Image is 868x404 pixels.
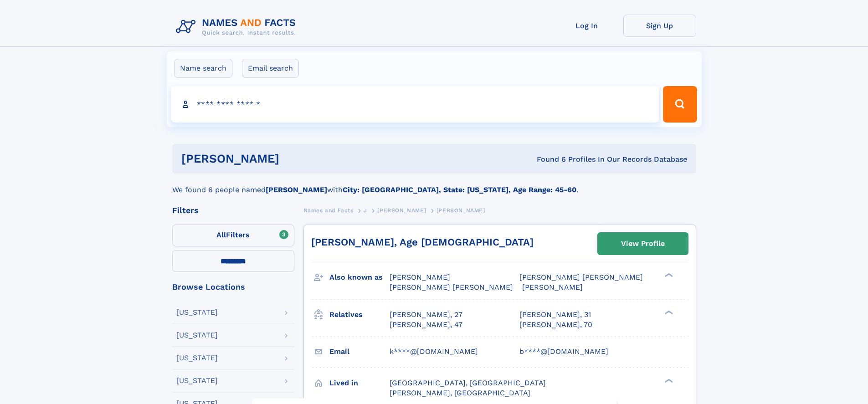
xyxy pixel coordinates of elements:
[172,283,294,291] div: Browse Locations
[329,270,390,285] h3: Also known as
[519,320,592,330] a: [PERSON_NAME], 70
[663,86,697,123] button: Search Button
[437,207,485,214] span: [PERSON_NAME]
[377,207,426,214] span: [PERSON_NAME]
[519,273,643,281] span: [PERSON_NAME] [PERSON_NAME]
[598,233,688,255] a: View Profile
[171,86,659,123] input: search input
[329,344,390,359] h3: Email
[176,332,218,339] div: [US_STATE]
[172,225,294,246] label: Filters
[621,233,665,254] div: View Profile
[377,205,426,216] a: [PERSON_NAME]
[663,272,673,278] div: ❯
[303,205,354,216] a: Names and Facts
[343,185,576,194] b: City: [GEOGRAPHIC_DATA], State: [US_STATE], Age Range: 45-60
[519,310,591,320] a: [PERSON_NAME], 31
[176,377,218,384] div: [US_STATE]
[364,207,367,214] span: J
[172,15,303,39] img: Logo Names and Facts
[364,205,367,216] a: J
[623,15,696,37] a: Sign Up
[176,309,218,316] div: [US_STATE]
[172,174,696,195] div: We found 6 people named with .
[181,153,408,164] h1: [PERSON_NAME]
[390,283,513,291] span: [PERSON_NAME] [PERSON_NAME]
[329,375,390,391] h3: Lived in
[242,59,299,78] label: Email search
[663,378,673,384] div: ❯
[550,15,623,37] a: Log In
[522,283,583,291] span: [PERSON_NAME]
[266,185,327,194] b: [PERSON_NAME]
[311,236,534,248] a: [PERSON_NAME], Age [DEMOGRAPHIC_DATA]
[174,59,232,78] label: Name search
[172,206,294,215] div: Filters
[390,273,450,281] span: [PERSON_NAME]
[390,378,546,387] span: [GEOGRAPHIC_DATA], [GEOGRAPHIC_DATA]
[663,309,673,315] div: ❯
[216,230,226,239] span: All
[390,320,462,330] a: [PERSON_NAME], 47
[329,307,390,322] h3: Relatives
[390,310,462,320] a: [PERSON_NAME], 27
[176,354,218,362] div: [US_STATE]
[408,154,687,164] div: Found 6 Profiles In Our Records Database
[390,389,530,397] span: [PERSON_NAME], [GEOGRAPHIC_DATA]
